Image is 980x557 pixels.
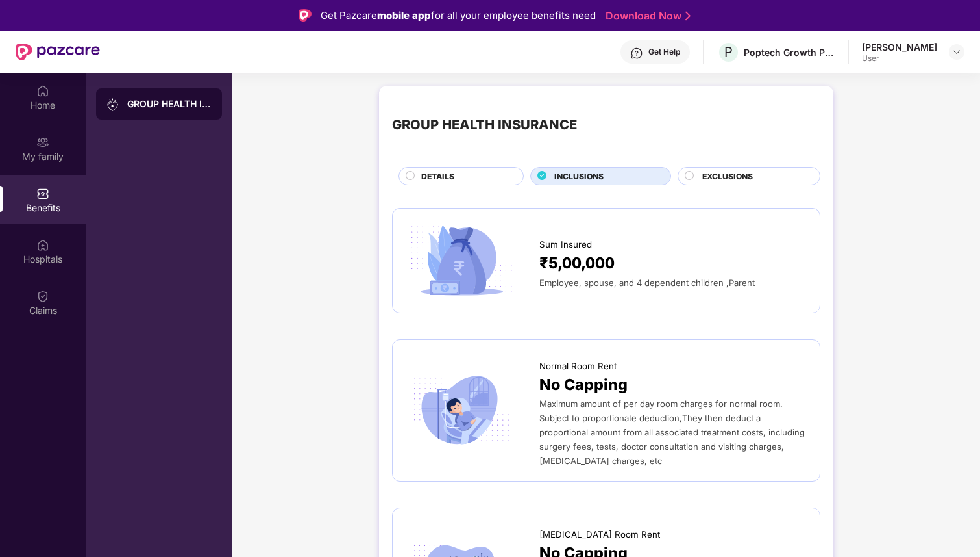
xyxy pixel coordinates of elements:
span: DETAILS [421,170,454,183]
span: ₹5,00,000 [539,252,615,276]
img: New Pazcare Logo [16,44,100,60]
img: svg+xml;base64,PHN2ZyBpZD0iQ2xhaW0iIHhtbG5zPSJodHRwOi8vd3d3LnczLm9yZy8yMDAwL3N2ZyIgd2lkdGg9IjIwIi... [36,290,49,303]
span: Sum Insured [539,238,592,252]
img: icon [406,372,517,450]
div: GROUP HEALTH INSURANCE [392,114,577,135]
a: Download Now [606,9,687,23]
span: Maximum amount of per day room charges for normal room. Subject to proportionate deduction,They t... [539,398,805,466]
img: svg+xml;base64,PHN2ZyBpZD0iSG9tZSIgeG1sbnM9Imh0dHA6Ly93d3cudzMub3JnLzIwMDAvc3ZnIiB3aWR0aD0iMjAiIG... [36,84,49,97]
img: icon [406,222,517,300]
span: No Capping [539,373,628,397]
div: [PERSON_NAME] [862,41,937,53]
span: EXCLUSIONS [702,170,753,183]
img: Logo [299,9,312,22]
img: svg+xml;base64,PHN2ZyBpZD0iSG9zcGl0YWxzIiB4bWxucz0iaHR0cDovL3d3dy53My5vcmcvMjAwMC9zdmciIHdpZHRoPS... [36,239,49,252]
img: svg+xml;base64,PHN2ZyBpZD0iSGVscC0zMngzMiIgeG1sbnM9Imh0dHA6Ly93d3cudzMub3JnLzIwMDAvc3ZnIiB3aWR0aD... [630,47,643,60]
span: Normal Room Rent [539,359,617,373]
div: GROUP HEALTH INSURANCE [127,97,212,110]
img: svg+xml;base64,PHN2ZyB3aWR0aD0iMjAiIGhlaWdodD0iMjAiIHZpZXdCb3g9IjAgMCAyMCAyMCIgZmlsbD0ibm9uZSIgeG... [36,136,49,149]
span: P [724,44,733,60]
img: svg+xml;base64,PHN2ZyBpZD0iQmVuZWZpdHMiIHhtbG5zPSJodHRwOi8vd3d3LnczLm9yZy8yMDAwL3N2ZyIgd2lkdGg9Ij... [36,187,49,200]
span: INCLUSIONS [554,170,604,183]
img: svg+xml;base64,PHN2ZyB3aWR0aD0iMjAiIGhlaWdodD0iMjAiIHZpZXdCb3g9IjAgMCAyMCAyMCIgZmlsbD0ibm9uZSIgeG... [106,98,119,111]
div: Poptech Growth Private Limited [744,46,835,58]
div: Get Help [648,47,680,57]
img: Stroke [685,9,691,23]
div: Get Pazcare for all your employee benefits need [321,8,596,23]
span: Employee, spouse, and 4 dependent children ,Parent [539,278,755,288]
div: User [862,53,937,64]
span: [MEDICAL_DATA] Room Rent [539,528,660,541]
strong: mobile app [377,9,431,21]
img: svg+xml;base64,PHN2ZyBpZD0iRHJvcGRvd24tMzJ4MzIiIHhtbG5zPSJodHRwOi8vd3d3LnczLm9yZy8yMDAwL3N2ZyIgd2... [951,47,962,57]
